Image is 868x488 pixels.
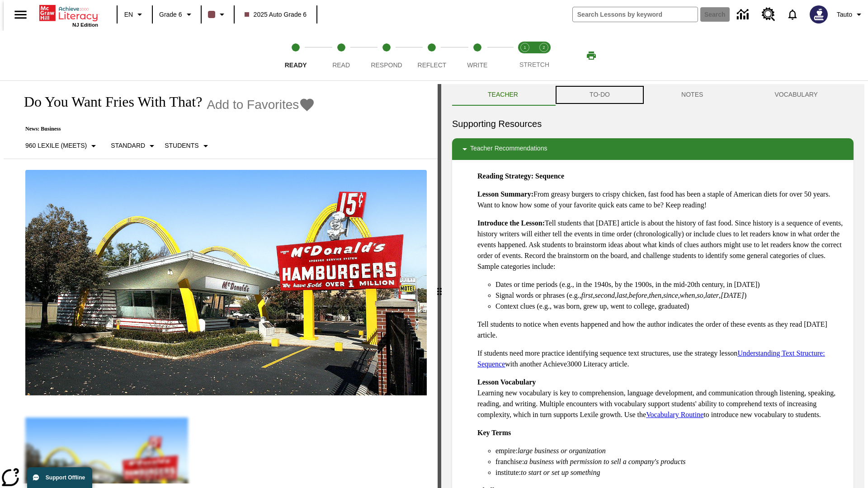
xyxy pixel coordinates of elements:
button: Grade: Grade 6, Select a grade [156,6,198,23]
a: Notifications [781,3,804,26]
button: Support Offline [27,467,92,488]
span: Write [467,61,487,69]
h1: Do You Want Fries With That? [14,94,202,110]
p: Tell students to notice when events happened and how the author indicates the order of these even... [477,319,846,341]
p: If students need more practice identifying sequence text structures, use the strategy lesson with... [477,348,846,370]
strong: Reading Strategy: [477,172,533,180]
button: Language: EN, Select a language [120,6,149,23]
div: Home [39,3,98,28]
p: Tell students that [DATE] article is about the history of fast food. Since history is a sequence ... [477,218,846,272]
span: 2025 Auto Grade 6 [245,10,307,19]
img: Avatar [810,5,828,23]
strong: Lesson Vocabulary [477,378,536,386]
div: Instructional Panel Tabs [452,84,854,106]
text: 1 [524,45,526,50]
button: Profile/Settings [833,6,868,23]
span: NJ Edition [72,22,98,28]
a: Resource Center, Will open in new tab [756,2,781,27]
li: Context clues (e.g., was born, grew up, went to college, graduated) [495,301,846,312]
em: later [705,291,719,299]
button: Select Lexile, 960 Lexile (Meets) [22,138,103,154]
span: STRETCH [519,61,549,68]
p: 960 Lexile (Meets) [25,141,87,150]
em: first [581,291,593,299]
button: Scaffolds, Standard [107,138,161,154]
input: search field [573,7,698,22]
button: Select a new avatar [804,3,833,26]
button: NOTES [646,84,739,106]
em: a business with permission to sell a company's products [524,458,686,465]
em: large business or organization [518,447,606,455]
a: Vocabulary Routine [646,411,703,418]
strong: Sequence [535,172,564,180]
span: Add to Favorites [207,98,299,112]
p: From greasy burgers to crispy chicken, fast food has been a staple of American diets for over 50 ... [477,189,846,211]
em: before [629,291,647,299]
button: Select Student [161,138,214,154]
p: Learning new vocabulary is key to comprehension, language development, and communication through ... [477,377,846,420]
button: Write step 5 of 5 [451,31,504,80]
em: last [617,291,627,299]
span: EN [124,10,133,19]
button: Print [577,47,606,64]
span: Grade 6 [159,10,182,19]
strong: Lesson Summary: [477,190,533,198]
span: Reflect [418,61,447,69]
li: Dates or time periods (e.g., in the 1940s, by the 1900s, in the mid-20th century, in [DATE]) [495,279,846,290]
h6: Supporting Resources [452,117,854,131]
strong: Introduce the Lesson: [477,219,545,227]
div: Teacher Recommendations [452,138,854,160]
div: activity [441,84,864,488]
em: [DATE] [721,291,744,299]
span: Ready [285,61,307,69]
div: Press Enter or Spacebar and then press right and left arrow keys to move the slider [438,84,441,488]
text: 2 [542,45,545,50]
a: Understanding Text Structure: Sequence [477,349,825,368]
p: Standard [111,141,145,150]
em: to start or set up something [521,469,600,476]
img: One of the first McDonald's stores, with the iconic red sign and golden arches. [25,170,427,396]
strong: Key Terms [477,429,511,436]
button: Read step 2 of 5 [315,31,367,80]
li: empire: [495,446,846,456]
li: Signal words or phrases (e.g., , , , , , , , , , ) [495,290,846,301]
button: Ready step 1 of 5 [269,31,322,80]
li: institute: [495,467,846,478]
span: Tauto [837,10,852,19]
em: when [680,291,695,299]
button: Open side menu [7,1,34,28]
p: Teacher Recommendations [470,144,547,155]
button: Teacher [452,84,554,106]
span: Respond [371,61,402,69]
li: franchise: [495,456,846,467]
button: Add to Favorites - Do You Want Fries With That? [207,97,315,113]
span: Read [332,61,350,69]
button: VOCABULARY [739,84,854,106]
em: since [663,291,678,299]
em: second [595,291,615,299]
p: News: Business [14,126,315,132]
div: reading [4,84,438,483]
button: Reflect step 4 of 5 [406,31,458,80]
button: TO-DO [554,84,646,106]
a: Data Center [731,2,756,27]
em: then [649,291,661,299]
button: Respond step 3 of 5 [360,31,413,80]
em: so [697,291,703,299]
button: Class color is dark brown. Change class color [204,6,231,23]
p: Students [165,141,198,150]
span: Support Offline [46,474,85,481]
button: Stretch Respond step 2 of 2 [531,31,557,80]
button: Stretch Read step 1 of 2 [512,31,538,80]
